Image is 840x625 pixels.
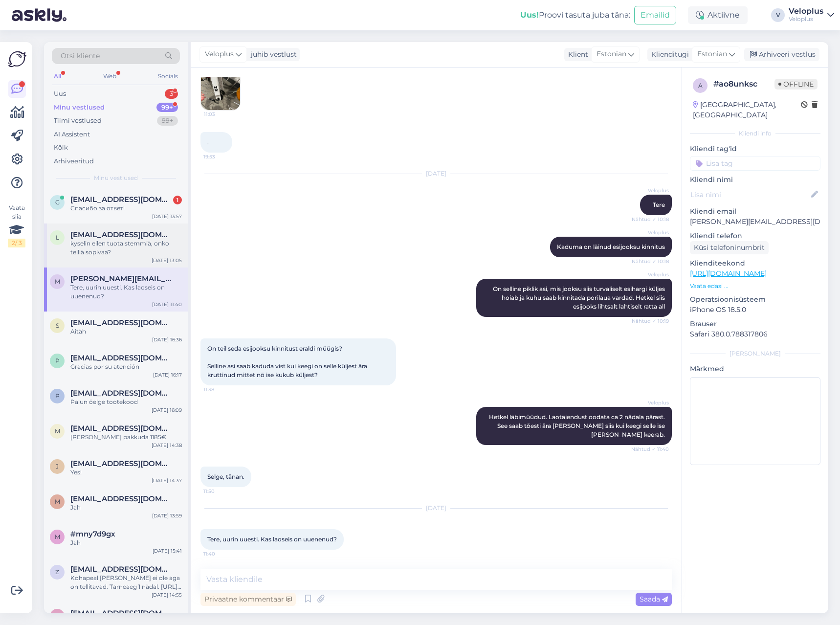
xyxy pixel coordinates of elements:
[152,257,182,264] div: [DATE] 13:05
[632,399,669,406] span: Veloplus
[94,174,138,182] span: Minu vestlused
[153,371,182,379] div: [DATE] 16:17
[70,574,182,591] div: Kohapeal [PERSON_NAME] ei ole aga on tellitavad. Tarneaeg 1 nädal. [URL][DOMAIN_NAME]
[70,494,172,503] span: mataunaraivo@hot.ee
[54,89,66,99] div: Uus
[55,278,60,285] span: m
[207,536,337,543] span: Tere, uurin uuesti. Kas laoseis on uuenenud?
[632,216,669,223] span: Nähtud ✓ 10:18
[640,595,668,603] span: Saada
[698,82,703,89] span: a
[56,463,59,470] span: j
[520,9,630,21] div: Proovi tasuta juba täna:
[70,239,182,257] div: kyselin eilen tuota stemmiä, onko teillä sopivaa?
[771,8,785,22] div: V
[54,103,105,112] div: Minu vestlused
[54,156,94,166] div: Arhiveeritud
[70,538,182,547] div: Jah
[55,498,60,505] span: m
[203,386,240,393] span: 11:38
[632,229,669,236] span: Veloplus
[203,153,240,160] span: 19:53
[56,322,59,329] span: s
[690,329,820,339] p: Safari 380.0.788317806
[207,138,209,146] span: .
[247,49,297,60] div: juhib vestlust
[56,234,59,241] span: l
[8,239,25,247] div: 2 / 3
[70,195,172,204] span: gtadimas@hotmail.com
[54,143,68,153] div: Kõik
[55,392,60,400] span: p
[690,241,769,254] div: Küsi telefoninumbrit
[173,196,182,204] div: 1
[70,609,172,618] span: teemu.peltomaki@gmail.com
[52,70,63,83] div: All
[70,204,182,213] div: Спасибо за ответ!
[70,327,182,336] div: Aitäh
[690,144,820,154] p: Kliendi tag'id
[157,116,178,126] div: 99+
[152,336,182,343] div: [DATE] 16:36
[156,103,178,112] div: 99+
[55,568,59,576] span: z
[653,201,665,208] span: Tere
[690,231,820,241] p: Kliendi telefon
[690,175,820,185] p: Kliendi nimi
[70,230,172,239] span: larinen.jouko@gmail.com
[55,533,60,540] span: m
[54,116,102,126] div: Tiimi vestlused
[70,459,172,468] span: jamesmteagle@gmail.com
[70,354,172,362] span: pacheko68@live.com
[690,258,820,268] p: Klienditeekond
[8,203,25,247] div: Vaata siia
[207,345,369,379] span: On teil seda esijooksu kinnitust eraldi müügis? Selline asi saab kaduda vist kui keegi on selle k...
[70,283,182,301] div: Tere, uurin uuesti. Kas laoseis on uuenenud?
[789,7,834,23] a: VeloplusVeloplus
[201,71,240,110] img: Attachment
[690,217,820,227] p: [PERSON_NAME][EMAIL_ADDRESS][DOMAIN_NAME]
[70,565,172,574] span: zhenya.gutsu.89@gmail.com
[690,156,820,171] input: Lisa tag
[632,187,669,194] span: Veloplus
[200,593,296,606] div: Privaatne kommentaar
[203,550,240,558] span: 11:40
[690,305,820,315] p: iPhone OS 18.5.0
[631,446,669,453] span: Nähtud ✓ 11:40
[203,488,240,495] span: 11:50
[152,442,182,449] div: [DATE] 14:38
[70,424,172,433] span: matiaskalkkila@gmail.com
[55,427,60,435] span: m
[70,433,182,442] div: [PERSON_NAME] pakkuda 1185€
[152,512,182,519] div: [DATE] 13:59
[152,477,182,484] div: [DATE] 14:37
[70,389,172,398] span: pacheko68@live.com
[690,269,767,278] a: [URL][DOMAIN_NAME]
[647,49,689,60] div: Klienditugi
[152,301,182,308] div: [DATE] 11:40
[489,413,666,438] span: Hetkel läbimüüdud. Laotäiendust oodata ca 2 nädala pärast. See saab tõesti ära [PERSON_NAME] siis...
[152,213,182,220] div: [DATE] 13:57
[55,357,60,364] span: p
[207,473,244,480] span: Selge, tänan.
[632,271,669,278] span: Veloplus
[690,206,820,217] p: Kliendi email
[690,319,820,329] p: Brauser
[205,49,234,60] span: Veloplus
[520,10,539,20] b: Uus!
[632,317,669,325] span: Nähtud ✓ 10:19
[156,70,180,83] div: Socials
[70,274,172,283] span: marion.ressar@gmail.com
[697,49,727,60] span: Estonian
[690,129,820,138] div: Kliendi info
[690,282,820,290] p: Vaata edasi ...
[152,591,182,599] div: [DATE] 14:55
[70,398,182,406] div: Palun öelge tootekood
[55,199,60,206] span: g
[632,258,669,265] span: Nähtud ✓ 10:18
[54,130,90,139] div: AI Assistent
[101,70,118,83] div: Web
[789,7,823,15] div: Veloplus
[70,468,182,477] div: Yes!
[774,79,818,89] span: Offline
